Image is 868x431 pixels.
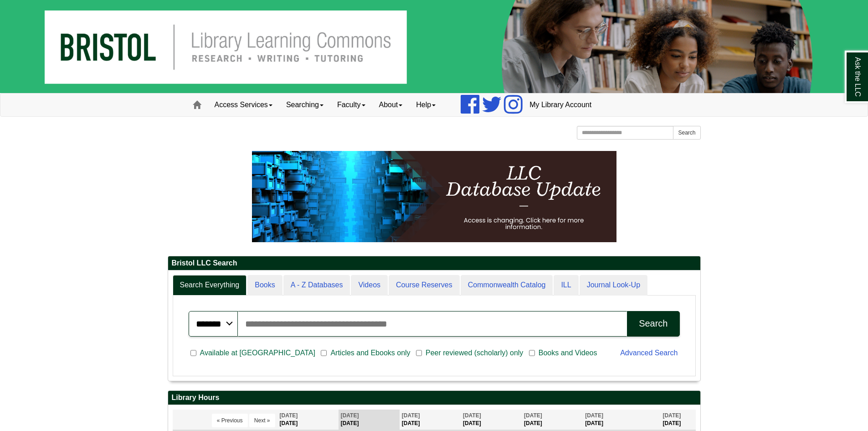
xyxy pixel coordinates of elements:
[168,391,700,405] h2: Library Hours
[463,412,481,419] span: [DATE]
[339,410,400,430] th: [DATE]
[173,275,247,296] a: Search Everything
[663,412,681,419] span: [DATE]
[522,410,583,430] th: [DATE]
[212,414,248,427] button: « Previous
[673,126,700,140] button: Search
[535,348,601,358] span: Books and Videos
[372,93,410,116] a: About
[461,410,522,430] th: [DATE]
[252,151,616,242] img: HTML tutorial
[524,412,542,419] span: [DATE]
[279,93,330,116] a: Searching
[341,412,359,419] span: [DATE]
[190,349,196,357] input: Available at [GEOGRAPHIC_DATA]
[400,410,461,430] th: [DATE]
[321,349,327,357] input: Articles and Ebooks only
[660,410,695,430] th: [DATE]
[620,349,678,357] a: Advanced Search
[327,348,414,358] span: Articles and Ebooks only
[283,275,350,296] a: A - Z Databases
[554,275,578,296] a: ILL
[351,275,388,296] a: Videos
[580,275,647,296] a: Journal Look-Up
[639,318,668,329] div: Search
[422,348,527,358] span: Peer reviewed (scholarly) only
[330,93,372,116] a: Faculty
[409,93,442,116] a: Help
[168,256,700,270] h2: Bristol LLC Search
[208,93,279,116] a: Access Services
[523,93,598,116] a: My Library Account
[585,412,603,419] span: [DATE]
[627,311,679,337] button: Search
[389,275,460,296] a: Course Reserves
[277,410,339,430] th: [DATE]
[402,412,420,419] span: [DATE]
[280,412,298,419] span: [DATE]
[249,414,275,427] button: Next »
[583,410,660,430] th: [DATE]
[529,349,535,357] input: Books and Videos
[416,349,422,357] input: Peer reviewed (scholarly) only
[247,275,282,296] a: Books
[196,348,319,358] span: Available at [GEOGRAPHIC_DATA]
[461,275,553,296] a: Commonwealth Catalog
